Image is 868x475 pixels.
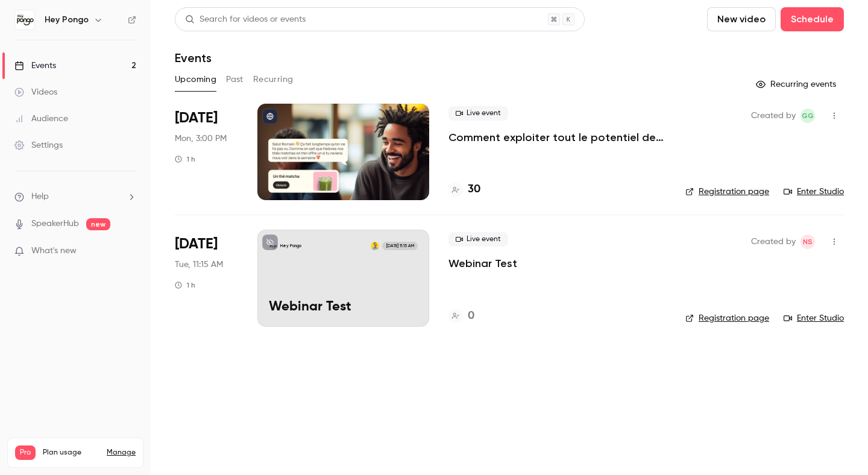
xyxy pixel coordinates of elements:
[14,60,56,72] div: Events
[175,109,218,128] span: [DATE]
[175,234,218,254] span: [DATE]
[707,7,776,31] button: New video
[802,109,814,123] span: GG
[86,218,110,230] span: new
[371,242,379,250] img: Nicolas Samir
[14,113,68,125] div: Audience
[781,7,844,31] button: Schedule
[31,218,79,230] a: SpeakerHub
[175,133,227,145] span: Mon, 3:00 PM
[14,86,57,98] div: Videos
[15,10,34,30] img: Hey Pongo
[253,70,294,89] button: Recurring
[185,13,306,26] div: Search for videos or events
[382,242,417,250] span: [DATE] 11:15 AM
[468,181,480,198] h4: 30
[800,109,815,123] span: Growth Growth
[15,445,36,460] span: Pro
[175,70,216,89] button: Upcoming
[175,51,212,65] h1: Events
[784,312,844,324] a: Enter Studio
[107,448,136,458] a: Manage
[685,312,769,324] a: Registration page
[226,70,244,89] button: Past
[175,230,238,326] div: Oct 7 Tue, 11:15 AM (Europe/Paris)
[468,308,474,324] h4: 0
[14,139,63,151] div: Settings
[31,190,49,203] span: Help
[448,308,474,324] a: 0
[43,448,99,458] span: Plan usage
[280,243,301,249] p: Hey Pongo
[448,256,517,271] a: Webinar Test
[175,154,195,164] div: 1 h
[751,234,796,249] span: Created by
[14,190,136,203] li: help-dropdown-opener
[45,14,89,26] h6: Hey Pongo
[448,130,666,145] a: Comment exploiter tout le potentiel de Pongo pour générer plus de revenus ?
[448,232,508,247] span: Live event
[269,300,418,315] p: Webinar Test
[448,106,508,121] span: Live event
[803,234,813,249] span: NS
[751,109,796,123] span: Created by
[175,259,223,271] span: Tue, 11:15 AM
[685,186,769,198] a: Registration page
[750,75,844,94] button: Recurring events
[175,104,238,200] div: Oct 6 Mon, 3:00 PM (Europe/Paris)
[175,280,195,290] div: 1 h
[31,245,77,257] span: What's new
[257,230,429,326] a: Webinar TestHey PongoNicolas Samir[DATE] 11:15 AMWebinar Test
[784,186,844,198] a: Enter Studio
[448,181,480,198] a: 30
[800,234,815,249] span: Nicolas Samir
